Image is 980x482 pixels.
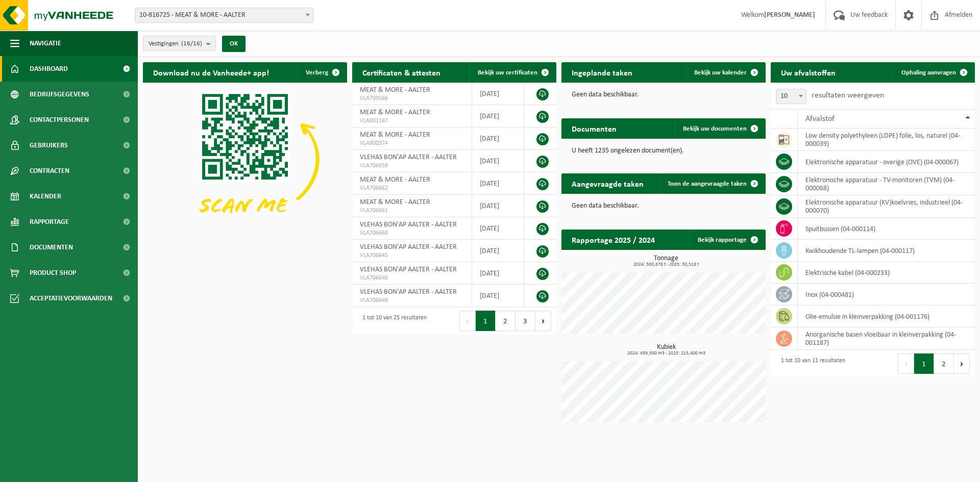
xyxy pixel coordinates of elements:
span: VLA706646 [360,274,464,282]
strong: [PERSON_NAME] [764,11,815,19]
a: Ophaling aanvragen [893,62,974,83]
td: [DATE] [472,285,524,307]
button: 1 [914,353,934,374]
span: 2024: 500,678 t - 2025: 30,518 t [567,262,766,267]
a: Bekijk rapportage [690,230,765,250]
span: VLA709566 [360,94,464,103]
h3: Tonnage [567,255,766,267]
span: Acceptatievoorwaarden [30,286,112,311]
span: Bekijk uw kalender [694,69,747,76]
a: Bekijk uw certificaten [470,62,555,83]
span: Gebruikers [30,133,68,158]
span: Ophaling aanvragen [901,69,956,76]
label: resultaten weergeven [812,91,884,99]
span: Bekijk uw documenten [683,125,747,132]
span: VLEHAS BON'AP AALTER - AALTER [360,221,457,229]
td: low density polyethyleen (LDPE) folie, los, naturel (04-000039) [798,129,975,151]
td: [DATE] [472,172,524,195]
td: anorganische basen vloeibaar in kleinverpakking (04-001187) [798,327,975,350]
span: Toon de aangevraagde taken [668,181,747,187]
a: Toon de aangevraagde taken [659,173,765,194]
span: 10 [776,89,806,104]
td: elektronische apparatuur (KV)koelvries, industrieel (04-000070) [798,195,975,218]
td: elektronische apparatuur - overige (OVE) (04-000067) [798,151,975,173]
span: Vestigingen [149,36,202,52]
button: Next [535,311,551,331]
div: 1 tot 10 van 11 resultaten [776,352,845,375]
span: VLA706648 [360,296,464,305]
button: 2 [496,311,516,331]
td: olie-emulsie in kleinverpakking (04-001176) [798,306,975,327]
span: Bekijk uw certificaten [478,69,537,76]
span: 10 [776,89,806,104]
h2: Uw afvalstoffen [771,62,846,82]
td: inox (04-000481) [798,284,975,306]
button: Previous [459,311,476,331]
button: 2 [934,353,954,374]
a: Bekijk uw kalender [686,62,765,83]
span: Contracten [30,158,69,184]
td: [DATE] [472,128,524,150]
span: 2024: 459,500 m3 - 2025: 213,400 m3 [567,351,766,356]
span: Navigatie [30,31,61,56]
td: [DATE] [472,217,524,240]
div: 1 tot 10 van 25 resultaten [357,310,427,332]
td: [DATE] [472,83,524,105]
span: VLEHAS BON'AP AALTER - AALTER [360,154,457,161]
span: VLA706659 [360,162,464,170]
h2: Aangevraagde taken [561,173,654,193]
span: VLA706661 [360,207,464,215]
a: Bekijk uw documenten [675,118,765,139]
span: Kalender [30,184,61,209]
button: Previous [898,353,914,374]
h2: Rapportage 2025 / 2024 [561,230,665,249]
button: 1 [476,311,496,331]
span: MEAT & MORE - AALTER [360,176,430,184]
span: Documenten [30,235,73,260]
span: Afvalstof [805,115,835,123]
h2: Ingeplande taken [561,62,643,82]
span: VLA900374 [360,139,464,147]
span: Bedrijfsgegevens [30,82,89,107]
span: Verberg [306,69,328,76]
span: MEAT & MORE - AALTER [360,131,430,139]
span: VLA001187 [360,117,464,125]
button: Verberg [298,62,346,83]
span: VLEHAS BON'AP AALTER - AALTER [360,243,457,251]
span: Product Shop [30,260,76,286]
td: elektronische apparatuur - TV-monitoren (TVM) (04-000068) [798,173,975,195]
td: [DATE] [472,150,524,172]
h2: Documenten [561,118,627,138]
p: U heeft 1235 ongelezen document(en). [572,147,755,155]
span: 10-816725 - MEAT & MORE - AALTER [135,8,313,22]
td: elektrische kabel (04-000233) [798,262,975,284]
button: OK [222,36,246,52]
h3: Kubiek [567,344,766,356]
img: Download de VHEPlus App [143,83,347,236]
span: VLA706660 [360,229,464,237]
span: MEAT & MORE - AALTER [360,198,430,206]
button: Next [954,353,970,374]
button: 3 [516,311,535,331]
td: spuitbussen (04-000114) [798,218,975,240]
span: MEAT & MORE - AALTER [360,109,430,116]
span: VLA706662 [360,184,464,192]
h2: Download nu de Vanheede+ app! [143,62,279,82]
button: Vestigingen(16/16) [143,36,216,51]
span: VLEHAS BON'AP AALTER - AALTER [360,266,457,273]
td: [DATE] [472,195,524,217]
h2: Certificaten & attesten [352,62,451,82]
span: VLA706645 [360,251,464,260]
span: Rapportage [30,209,69,235]
span: VLEHAS BON'AP AALTER - AALTER [360,288,457,296]
span: 10-816725 - MEAT & MORE - AALTER [135,8,313,23]
td: kwikhoudende TL-lampen (04-000117) [798,240,975,262]
td: [DATE] [472,105,524,128]
p: Geen data beschikbaar. [572,91,755,98]
span: Contactpersonen [30,107,89,133]
td: [DATE] [472,240,524,262]
span: Dashboard [30,56,68,82]
count: (16/16) [181,40,202,47]
td: [DATE] [472,262,524,285]
p: Geen data beschikbaar. [572,202,755,210]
